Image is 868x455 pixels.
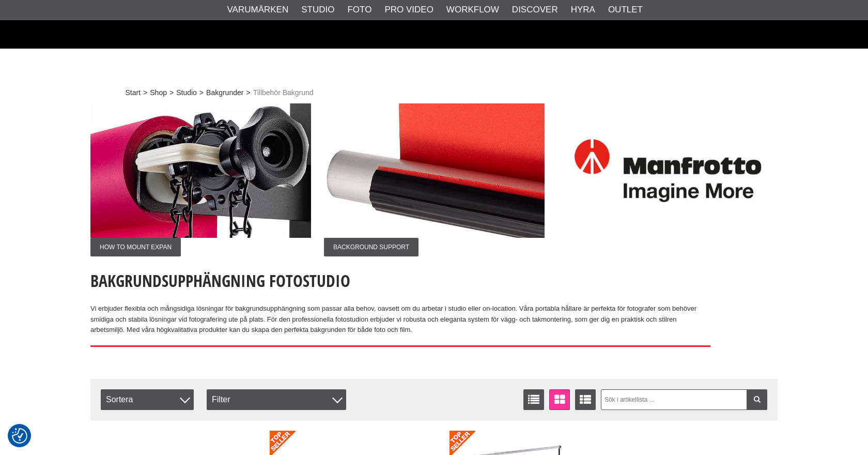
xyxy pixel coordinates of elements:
a: Studio [301,3,334,17]
a: Pro Video [384,3,433,17]
span: > [199,87,204,98]
span: > [169,87,174,98]
span: Sortera [101,389,194,410]
a: Foto [347,3,371,17]
a: Workflow [446,3,499,17]
a: Outlet [608,3,643,17]
span: BACKGROUND SUPPORT [324,238,419,256]
a: Filtrera [747,389,767,410]
div: Filter [207,389,346,410]
span: Tillbehör Bakgrund [253,87,314,98]
input: Sök i artikellista ... [601,389,768,410]
img: Annons:001 ban-man-bgraccess-004.jpg [90,103,311,238]
span: HOW TO MOUNT EXPAN [90,238,181,256]
span: > [246,87,250,98]
a: Annons:002 ban-man-bgraccess-001.jpgBACKGROUND SUPPORT [324,103,545,256]
a: Shop [150,87,167,98]
a: Hyra [571,3,595,17]
button: Samtyckesinställningar [12,427,27,445]
img: Annons:003 ban-manfrotto-logga.jpg [557,103,778,238]
a: Listvisning [523,389,544,410]
a: Studio [176,87,197,98]
h1: Bakgrundsupphängning Fotostudio [90,269,710,292]
a: Discover [512,3,558,17]
span: > [143,87,147,98]
img: Revisit consent button [12,428,27,444]
a: Annons:001 ban-man-bgraccess-004.jpgHOW TO MOUNT EXPAN [90,103,311,256]
img: Manfrotto Background Support [90,345,710,347]
a: Fönstervisning [549,389,570,410]
p: Vi erbjuder flexibla och mångsidiga lösningar för bakgrundsupphängning som passar alla behov, oav... [90,304,710,336]
a: Bakgrunder [206,87,243,98]
a: Start [126,87,141,98]
a: Varumärken [227,3,289,17]
a: Utökad listvisning [575,389,596,410]
img: Annons:002 ban-man-bgraccess-001.jpg [324,103,545,238]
